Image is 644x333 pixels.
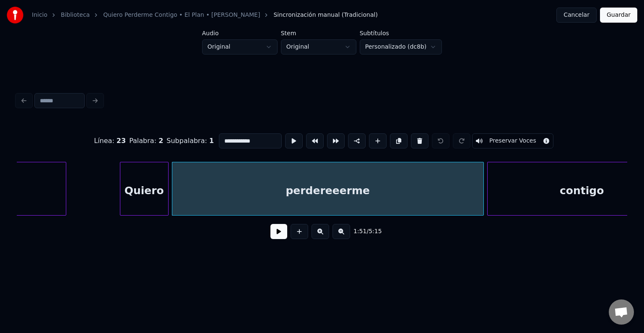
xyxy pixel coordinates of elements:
span: 1 [209,137,214,145]
nav: breadcrumb [32,11,378,19]
div: Palabra : [129,136,163,146]
a: Chat abierto [609,299,634,325]
span: 23 [117,137,126,145]
label: Stem [281,30,356,36]
span: 2 [158,137,163,145]
span: 5:15 [369,227,382,236]
a: Quiero Perderme Contigo • El Plan • [PERSON_NAME] [103,11,260,19]
div: Línea : [94,136,126,146]
img: youka [7,7,23,23]
label: Subtítulos [360,30,442,36]
span: Sincronización manual (Tradicional) [273,11,377,19]
a: Inicio [32,11,47,19]
a: Biblioteca [61,11,90,19]
button: Toggle [472,133,553,148]
button: Cancelar [556,8,597,23]
label: Audio [202,30,278,36]
button: Guardar [600,8,637,23]
span: 1:51 [353,227,366,236]
div: / [353,227,374,236]
div: Subpalabra : [166,136,214,146]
